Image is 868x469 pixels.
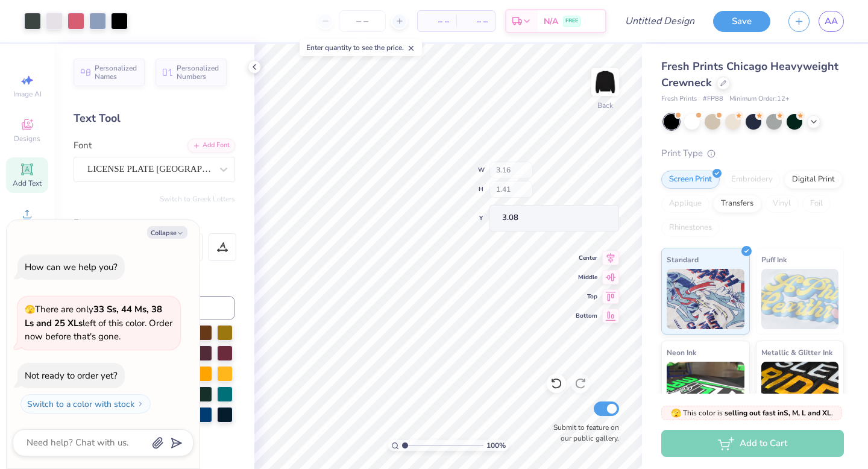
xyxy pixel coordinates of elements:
label: Submit to feature on our public gallery. [547,422,619,444]
span: 100 % [486,440,506,451]
span: # FP88 [703,94,723,104]
img: Puff Ink [761,269,839,329]
span: Personalized Numbers [177,64,219,81]
span: Center [576,254,597,262]
span: Middle [576,273,597,282]
div: Enter quantity to see the price. [300,39,422,56]
span: N/A [544,15,558,28]
span: 🫣 [671,408,681,419]
span: FREE [565,17,578,25]
img: Standard [667,269,744,329]
span: This color is . [671,408,833,418]
strong: 33 Ss, 44 Ms, 38 Ls and 25 XLs [25,303,162,329]
span: Metallic & Glitter Ink [761,346,832,359]
button: Save [713,11,770,32]
span: Fresh Prints Chicago Heavyweight Crewneck [661,59,838,90]
span: Puff Ink [761,253,787,266]
div: Print Type [661,146,844,160]
div: Transfers [713,195,761,213]
span: Personalized Names [95,64,137,81]
label: Font [74,139,92,153]
span: Designs [14,134,40,143]
img: Back [593,70,617,94]
div: How can we help you? [25,261,118,273]
button: Switch to a color with stock [20,394,151,414]
button: Switch to Greek Letters [160,194,235,204]
div: Foil [802,195,831,213]
div: Not ready to order yet? [25,370,118,382]
div: Applique [661,195,709,213]
span: AA [825,14,838,28]
span: 🫣 [25,304,35,315]
input: Untitled Design [615,9,704,33]
span: Standard [667,253,699,266]
strong: selling out fast in S, M, L and XL [725,408,831,418]
span: Neon Ink [667,346,696,359]
span: Bottom [576,312,597,320]
span: Top [576,292,597,301]
span: There are only left of this color. Order now before that's gone. [25,303,172,342]
div: Back [597,100,613,111]
div: Vinyl [765,195,799,213]
div: Text Tool [74,110,235,127]
div: Rhinestones [661,219,720,237]
img: Neon Ink [667,362,744,422]
input: – – [339,10,386,32]
span: Image AI [13,89,42,99]
span: – – [464,15,488,28]
div: Screen Print [661,171,720,189]
div: Embroidery [723,171,781,189]
span: – – [425,15,449,28]
div: Digital Print [784,171,843,189]
div: Format [74,216,236,230]
span: Minimum Order: 12 + [729,94,790,104]
span: Fresh Prints [661,94,697,104]
span: Add Text [13,178,42,188]
img: Switch to a color with stock [137,400,144,408]
button: Collapse [147,226,187,239]
a: AA [819,11,844,32]
img: Metallic & Glitter Ink [761,362,839,422]
div: Add Font [187,139,235,153]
